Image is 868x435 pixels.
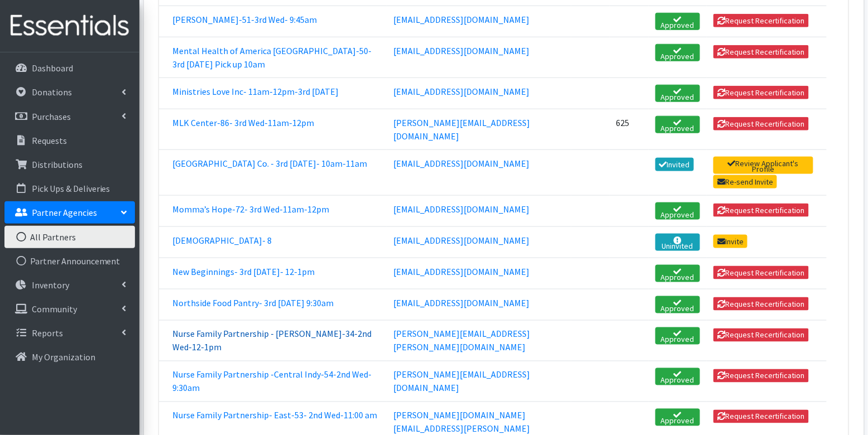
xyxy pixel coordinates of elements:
button: Request Recertification [713,86,809,99]
img: HumanEssentials [4,7,135,45]
p: Purchases [32,111,71,122]
p: Requests [32,135,67,146]
button: Request Recertification [713,410,809,423]
a: Purchases [4,105,135,128]
a: All Partners [4,226,135,248]
a: Approved [655,409,700,426]
a: Approved [655,85,700,102]
a: Approved [655,368,700,385]
a: MLK Center-86- 3rd Wed-11am-12pm [172,117,314,128]
a: Momma’s Hope-72- 3rd Wed-11am-12pm [172,204,329,215]
a: Nurse Family Partnership -Central Indy-54-2nd Wed-9:30am [172,369,372,394]
p: Donations [32,86,72,98]
a: Distributions [4,153,135,176]
p: Partner Agencies [32,207,97,218]
button: Request Recertification [713,369,809,383]
a: Community [4,298,135,320]
p: Dashboard [32,62,73,74]
a: Mental Health of America [GEOGRAPHIC_DATA]-50-3rd [DATE] Pick up 10am [172,45,372,70]
a: My Organization [4,346,135,368]
a: [PERSON_NAME][EMAIL_ADDRESS][PERSON_NAME][DOMAIN_NAME] [394,328,531,353]
a: Review Applicant's Profile [713,157,813,174]
p: Community [32,303,77,315]
a: Nurse Family Partnership - [PERSON_NAME]-34-2nd Wed-12-1pm [172,328,372,353]
p: Pick Ups & Deliveries [32,183,110,194]
a: Approved [655,202,700,220]
p: Distributions [32,159,83,170]
a: [PERSON_NAME][EMAIL_ADDRESS][DOMAIN_NAME] [394,117,531,142]
a: [EMAIL_ADDRESS][DOMAIN_NAME] [394,204,530,215]
a: [EMAIL_ADDRESS][DOMAIN_NAME] [394,14,530,25]
td: 625 [610,109,649,149]
a: Approved [655,44,700,61]
a: Partner Announcement [4,250,135,272]
a: [EMAIL_ADDRESS][DOMAIN_NAME] [394,158,530,169]
a: Reports [4,322,135,344]
a: [EMAIL_ADDRESS][DOMAIN_NAME] [394,266,530,277]
a: Nurse Family Partnership- East-53- 2nd Wed-11:00 am [172,410,377,421]
a: [GEOGRAPHIC_DATA] Co. - 3rd [DATE]- 10am-11am [172,158,367,169]
a: Approved [655,116,700,133]
a: Approved [655,13,700,30]
a: Invited [655,158,695,171]
a: [EMAIL_ADDRESS][DOMAIN_NAME] [394,235,530,246]
a: [EMAIL_ADDRESS][DOMAIN_NAME] [394,297,530,308]
a: Requests [4,129,135,152]
a: Ministries Love Inc- 11am-12pm-3rd [DATE] [172,86,339,97]
button: Request Recertification [713,45,809,59]
p: My Organization [32,351,95,362]
button: Request Recertification [713,328,809,342]
a: [DEMOGRAPHIC_DATA]- 8 [172,235,272,246]
a: [PERSON_NAME][EMAIL_ADDRESS][DOMAIN_NAME] [394,369,531,394]
a: [EMAIL_ADDRESS][DOMAIN_NAME] [394,86,530,97]
a: Approved [655,296,700,313]
p: Inventory [32,279,69,291]
a: Northside Food Pantry- 3rd [DATE] 9:30am [172,297,334,308]
a: Donations [4,81,135,103]
a: Invite [713,235,748,248]
button: Request Recertification [713,204,809,217]
a: Uninvited [655,234,700,251]
a: Dashboard [4,57,135,79]
a: New Beginnings- 3rd [DATE]- 12-1pm [172,266,315,277]
a: Inventory [4,274,135,296]
button: Request Recertification [713,117,809,130]
a: Approved [655,265,700,282]
a: [EMAIL_ADDRESS][DOMAIN_NAME] [394,45,530,56]
a: Partner Agencies [4,201,135,224]
button: Request Recertification [713,266,809,279]
a: Approved [655,327,700,345]
button: Request Recertification [713,14,809,27]
a: Pick Ups & Deliveries [4,177,135,200]
a: Re-send Invite [713,175,778,188]
a: [PERSON_NAME]-51-3rd Wed- 9:45am [172,14,317,25]
p: Reports [32,327,63,339]
button: Request Recertification [713,297,809,311]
